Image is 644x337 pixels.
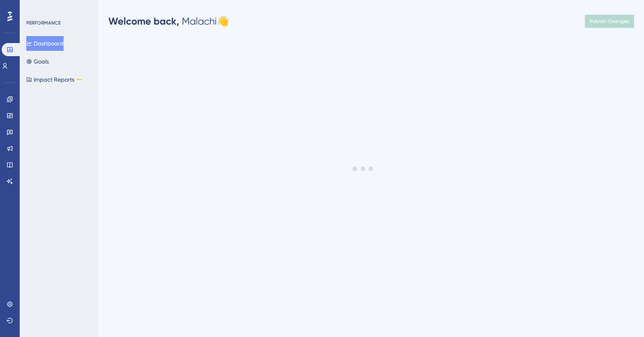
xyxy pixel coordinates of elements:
div: BETA [76,77,83,82]
button: Impact ReportsBETA [26,72,83,87]
span: Publish Changes [590,18,629,25]
div: Malachi 👋 [108,15,229,28]
button: Publish Changes [585,15,634,28]
button: Dashboard [26,36,64,51]
button: Goals [26,54,49,69]
span: Welcome back, [108,15,179,27]
div: PERFORMANCE [26,20,61,26]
